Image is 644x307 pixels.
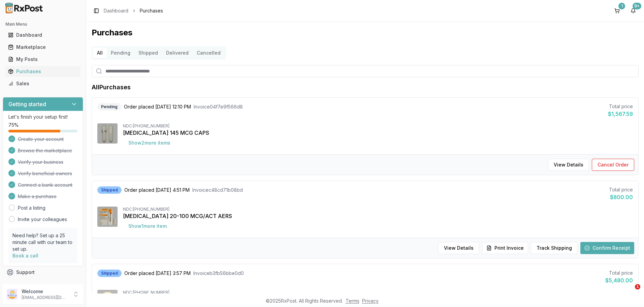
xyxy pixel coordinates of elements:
div: Total price [608,103,633,110]
p: Let's finish your setup first! [8,114,77,120]
span: 75 % [8,122,19,128]
button: Confirm Receipt [580,242,634,254]
span: Browse the marketplace [18,147,72,154]
span: Invoice c48cd71b08bd [192,187,243,193]
div: [MEDICAL_DATA] 145 MCG CAPS [123,129,633,137]
div: 9+ [633,3,641,9]
a: Terms [346,298,359,304]
div: NDC: [PHONE_NUMBER] [123,123,633,129]
div: $1,567.59 [608,110,633,118]
a: My Posts [5,53,80,65]
button: Marketplace [3,42,83,53]
span: Order placed [DATE] 4:51 PM [124,187,190,193]
button: All [93,48,107,58]
img: User avatar [7,289,18,300]
button: Track Shipping [531,242,578,254]
span: Invoice b3fb56bbe0d0 [193,270,244,277]
div: NDC: [PHONE_NUMBER] [123,207,633,212]
button: Shipped [134,48,162,58]
div: Pending [97,103,121,111]
h3: Getting started [8,100,46,108]
a: Invite your colleagues [18,216,67,223]
a: Dashboard [5,29,80,41]
button: View Details [548,159,589,171]
div: My Posts [8,56,78,63]
a: Sales [5,78,80,90]
button: 1 [612,5,622,16]
a: Marketplace [5,41,80,53]
div: Purchases [8,68,78,75]
span: Verify your business [18,159,63,165]
button: Print Invoice [482,242,528,254]
div: [MEDICAL_DATA] 20-100 MCG/ACT AERS [123,212,633,220]
div: Sales [8,80,78,87]
div: $800.00 [609,193,633,201]
div: Total price [605,270,633,276]
div: Total price [609,186,633,193]
span: Order placed [DATE] 3:57 PM [124,270,191,277]
p: [EMAIL_ADDRESS][DOMAIN_NAME] [22,295,68,300]
img: Linzess 145 MCG CAPS [97,123,118,144]
span: Verify beneficial owners [18,170,72,177]
button: Show1more item [123,220,172,232]
a: Privacy [362,298,379,304]
span: Order placed [DATE] 12:10 PM [124,103,191,110]
div: $5,480.00 [605,276,633,284]
p: Need help? Set up a 25 minute call with our team to set up. [12,232,73,252]
p: Welcome [22,288,68,295]
img: RxPost Logo [3,3,46,13]
a: Dashboard [104,7,128,14]
button: Show2more items [123,137,176,149]
span: Create your account [18,136,64,143]
div: Dashboard [8,32,78,38]
span: Make a purchase [18,193,57,200]
button: 9+ [628,5,639,16]
a: Post a listing [18,205,45,211]
button: Feedback [3,278,83,290]
button: My Posts [3,54,83,65]
h1: All Purchases [92,83,131,92]
button: View Details [438,242,479,254]
button: Pending [107,48,134,58]
a: Purchases [5,65,80,78]
div: NDC: [PHONE_NUMBER] [123,290,633,295]
span: Feedback [16,281,39,288]
iframe: Intercom live chat [621,284,637,300]
button: Support [3,266,83,278]
button: Cancelled [193,48,225,58]
h1: Purchases [92,27,639,38]
div: 1 [618,3,625,9]
nav: breadcrumb [104,7,163,14]
button: Purchases [3,66,83,77]
h2: Main Menu [5,22,80,27]
a: Book a call [12,253,38,258]
div: Shipped [97,186,122,194]
img: Combivent Respimat 20-100 MCG/ACT AERS [97,207,118,227]
button: Sales [3,78,83,89]
button: Delivered [162,48,193,58]
span: 1 [635,284,640,289]
button: Cancel Order [592,159,634,171]
span: Connect a bank account [18,182,72,188]
div: Shipped [97,270,122,277]
span: Invoice 04f7e9f566d8 [194,103,243,110]
span: Purchases [140,7,163,14]
button: Dashboard [3,30,83,40]
div: Marketplace [8,44,78,51]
